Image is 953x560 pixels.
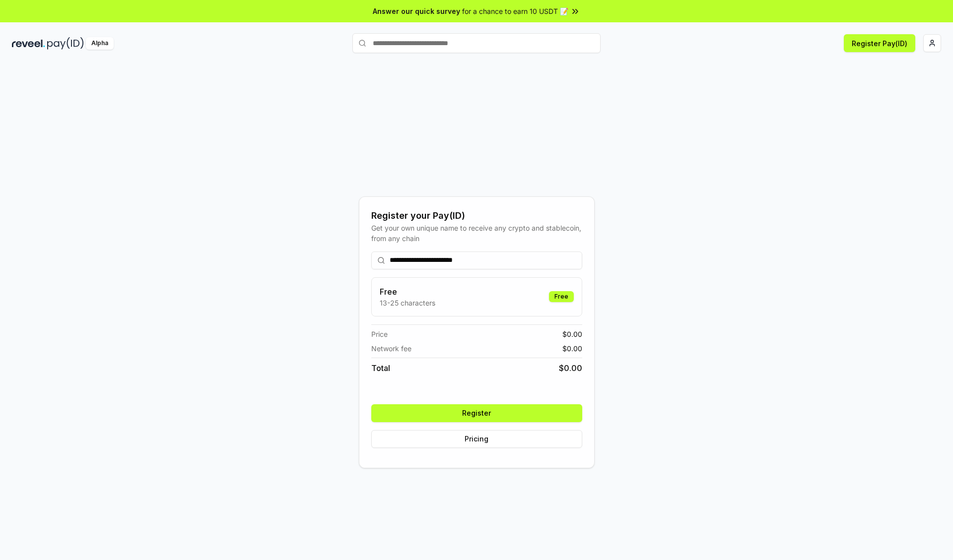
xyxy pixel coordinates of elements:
[371,329,388,339] span: Price
[371,362,390,374] span: Total
[86,37,114,50] div: Alpha
[380,286,435,298] h3: Free
[562,329,582,339] span: $ 0.00
[371,404,582,422] button: Register
[559,362,582,374] span: $ 0.00
[462,6,568,16] span: for a chance to earn 10 USDT 📝
[371,430,582,448] button: Pricing
[380,298,435,308] p: 13-25 characters
[47,37,84,50] img: pay_id
[373,6,460,16] span: Answer our quick survey
[562,343,582,354] span: $ 0.00
[371,223,582,244] div: Get your own unique name to receive any crypto and stablecoin, from any chain
[844,34,915,52] button: Register Pay(ID)
[371,343,411,354] span: Network fee
[12,37,45,50] img: reveel_dark
[549,291,574,302] div: Free
[371,209,582,223] div: Register your Pay(ID)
